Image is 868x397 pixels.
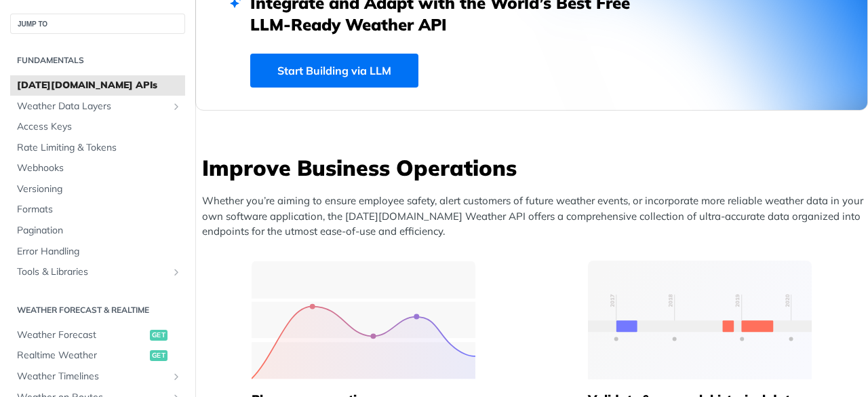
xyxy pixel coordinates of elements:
[10,96,185,117] a: Weather Data LayersShow subpages for Weather Data Layers
[10,54,185,67] h2: Fundamentals
[17,79,182,92] span: [DATE][DOMAIN_NAME] APIs
[202,153,868,183] h3: Improve Business Operations
[10,345,185,366] a: Realtime Weatherget
[17,328,146,342] span: Weather Forecast
[10,14,185,34] button: JUMP TO
[10,200,185,220] a: Formats
[17,162,182,175] span: Webhooks
[17,183,182,196] span: Versioning
[17,265,167,279] span: Tools & Libraries
[17,141,182,155] span: Rate Limiting & Tokens
[10,179,185,200] a: Versioning
[10,158,185,178] a: Webhooks
[10,138,185,158] a: Rate Limiting & Tokens
[171,267,182,278] button: Show subpages for Tools & Libraries
[150,350,167,361] span: get
[150,330,167,341] span: get
[17,224,182,238] span: Pagination
[17,203,182,216] span: Formats
[17,245,182,259] span: Error Handling
[171,101,182,112] button: Show subpages for Weather Data Layers
[17,370,167,383] span: Weather Timelines
[10,304,185,316] h2: Weather Forecast & realtime
[588,261,812,379] img: 13d7ca0-group-496-2.svg
[10,221,185,241] a: Pagination
[250,54,418,88] a: Start Building via LLM
[171,371,182,382] button: Show subpages for Weather Timelines
[17,349,146,362] span: Realtime Weather
[10,262,185,282] a: Tools & LibrariesShow subpages for Tools & Libraries
[10,117,185,137] a: Access Keys
[17,100,167,113] span: Weather Data Layers
[10,242,185,262] a: Error Handling
[252,261,475,379] img: 39565e8-group-4962x.svg
[202,193,868,240] p: Whether you’re aiming to ensure employee safety, alert customers of future weather events, or inc...
[17,120,182,134] span: Access Keys
[10,325,185,345] a: Weather Forecastget
[10,366,185,387] a: Weather TimelinesShow subpages for Weather Timelines
[10,75,185,96] a: [DATE][DOMAIN_NAME] APIs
